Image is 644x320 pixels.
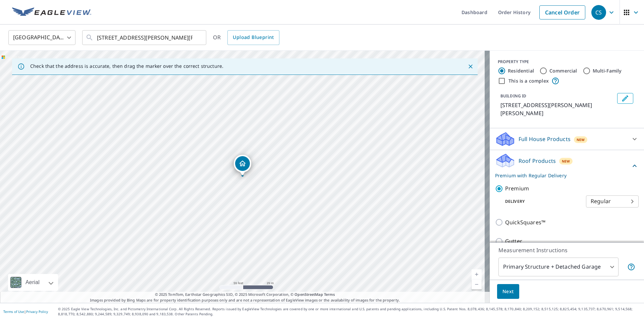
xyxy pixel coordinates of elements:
[227,30,279,45] a: Upload Blueprint
[58,307,641,317] p: © 2025 Eagle View Technologies, Inc. and Pictometry International Corp. All Rights Reserved. Repo...
[627,263,635,271] span: Your report will include the primary structure and a detached garage if one exists.
[234,155,251,176] div: Dropped pin, building 1, Residential property, 7243 Dunn Dr Holland, OH 43528
[472,279,482,289] a: Current Level 19, Zoom Out
[539,5,585,19] a: Cancel Order
[466,62,475,71] button: Close
[155,292,335,298] span: © 2025 TomTom, Earthstar Geographics SIO, © 2025 Microsoft Corporation, ©
[562,158,570,164] span: New
[498,246,635,254] p: Measurement Instructions
[495,153,639,179] div: Roof ProductsNewPremium with Regular Delivery
[617,93,633,104] button: Edit building 1
[500,93,526,99] p: BUILDING ID
[233,33,274,42] span: Upload Blueprint
[591,5,606,20] div: CS
[12,7,91,17] img: EV Logo
[3,309,24,314] a: Terms of Use
[508,78,549,84] label: This is a complex
[30,63,223,69] p: Check that the address is accurate, then drag the marker over the correct structure.
[577,137,585,142] span: New
[495,172,631,179] p: Premium with Regular Delivery
[324,292,335,297] a: Terms
[498,258,619,276] div: Primary Structure + Detached Garage
[495,198,586,204] p: Delivery
[294,292,323,297] a: OpenStreetMap
[500,101,614,117] p: [STREET_ADDRESS][PERSON_NAME][PERSON_NAME]
[97,28,193,47] input: Search by address or latitude-longitude
[23,274,42,291] div: Aerial
[26,309,48,314] a: Privacy Policy
[8,28,75,47] div: [GEOGRAPHIC_DATA]
[586,192,639,211] div: Regular
[497,284,519,299] button: Next
[3,310,48,314] p: |
[472,269,482,279] a: Current Level 19, Zoom In
[593,67,622,74] label: Multi-Family
[495,131,639,147] div: Full House ProductsNew
[519,157,556,165] p: Roof Products
[8,274,58,291] div: Aerial
[505,218,545,227] p: QuickSquares™
[213,30,279,45] div: OR
[498,59,636,65] div: PROPERTY TYPE
[519,135,571,143] p: Full House Products
[549,67,577,74] label: Commercial
[505,237,522,245] p: Gutter
[508,67,534,74] label: Residential
[502,287,514,296] span: Next
[505,184,529,193] p: Premium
